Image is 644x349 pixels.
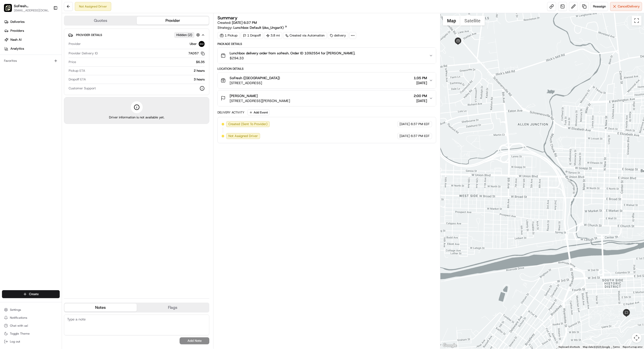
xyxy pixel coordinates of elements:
[69,42,81,46] span: Provider
[241,32,263,39] div: 1 Dropoff
[190,42,197,46] span: Uber
[618,4,640,9] span: Cancel Delivery
[328,32,348,39] div: delivery
[591,2,608,11] button: Reassign
[632,16,642,26] button: Toggle fullscreen view
[414,75,427,80] span: 1:35 PM
[29,292,39,296] span: Create
[76,33,102,37] span: Provider Details
[109,115,164,120] span: Driver information is not available yet.
[623,346,643,348] a: Report a map error
[69,51,98,56] span: Provider Delivery ID
[411,122,430,126] span: 6:37 PM EDT
[5,86,13,94] img: Angelique Valdez
[233,25,284,30] span: Lunchbox Default (dss_UngarX)
[69,77,86,82] span: Dropoff ETA
[15,77,66,81] span: [PERSON_NAME] [PERSON_NAME]
[10,46,24,51] span: Analytics
[218,48,436,64] button: Lunchbox delivery order from sofresh. Order ID 1092554 for [PERSON_NAME].$294.33
[69,77,80,81] span: [DATE]
[3,109,40,118] a: 📗Knowledge Base
[217,25,287,30] div: Strategy:
[442,342,458,349] img: Google
[67,77,68,81] span: •
[49,123,60,127] span: Pylon
[10,77,14,81] img: 1736555255976-a54dd68f-1ca7-489b-9aae-adbdc363a1c4
[15,90,40,94] span: [PERSON_NAME]
[14,3,51,8] span: SoFresh ([GEOGRAPHIC_DATA])
[230,93,258,98] span: [PERSON_NAME]
[10,111,38,116] span: Knowledge Base
[10,316,27,320] span: Notifications
[2,290,60,298] button: Create
[35,123,60,127] a: Powered byPylon
[42,111,46,115] div: 💻
[583,346,610,348] span: Map data ©2025 Google
[217,16,238,20] h3: Summary
[176,33,192,37] span: Hidden ( 2 )
[2,18,62,26] a: Deliveries
[593,4,606,9] span: Reassign
[217,20,257,25] span: Created:
[10,308,21,312] span: Settings
[228,122,268,126] span: Created (Sent To Provider)
[264,32,282,39] div: 3.8 mi
[196,60,205,64] span: $6.35
[10,29,24,33] span: Providers
[442,342,458,349] a: Open this area in Google Maps (opens a new window)
[199,41,205,47] img: uber-new-logo.jpeg
[69,60,76,64] span: Price
[228,134,258,138] span: Not Assigned Driver
[174,32,201,38] button: Hidden (2)
[400,134,410,138] span: [DATE]
[14,8,51,12] span: [EMAIL_ADDRESS][DOMAIN_NAME]
[5,72,13,80] img: Joana Marie Avellanoza
[10,91,14,95] img: 1736555255976-a54dd68f-1ca7-489b-9aae-adbdc363a1c4
[2,306,60,313] button: Settings
[64,304,137,312] button: Notes
[233,25,287,30] a: Lunchbox Default (dss_UngarX)
[559,345,580,349] button: Keyboard shortcuts
[77,64,90,70] button: See all
[443,16,460,26] button: Show street map
[69,86,96,91] span: Customer Support
[2,36,62,44] a: Nash AI
[218,90,436,106] button: [PERSON_NAME][STREET_ADDRESS][PERSON_NAME]2:00 PM[DATE]
[69,69,85,73] span: Pickup ETA
[2,57,60,65] div: Favorites
[5,65,32,69] div: Past conversations
[217,42,436,46] div: Package Details
[137,304,209,312] button: Flags
[40,109,81,118] a: 💻API Documentation
[2,338,60,345] button: Log out
[5,5,15,15] img: Nash
[2,330,60,337] button: Toggle Theme
[230,98,290,103] span: [STREET_ADDRESS][PERSON_NAME]
[10,20,25,24] span: Deliveries
[414,80,427,85] span: [DATE]
[10,340,20,344] span: Log out
[217,67,436,71] div: Location Details
[5,47,14,56] img: 1736555255976-a54dd68f-1ca7-489b-9aae-adbdc363a1c4
[41,90,43,94] span: •
[414,93,427,98] span: 2:00 PM
[613,346,620,348] a: Terms
[10,332,30,336] span: Toggle Theme
[2,27,62,35] a: Providers
[2,322,60,329] button: Chat with us!
[400,122,410,126] span: [DATE]
[47,111,80,116] span: API Documentation
[4,4,12,12] img: SoFresh (Bethlehem)
[68,31,205,39] button: Provider DetailsHidden (2)
[2,45,62,53] a: Analytics
[64,17,137,25] button: Quotes
[188,51,205,56] button: 7AD57
[10,47,19,56] img: 1738778727109-b901c2ba-d612-49f7-a14d-d897ce62d23f
[2,2,51,14] button: SoFresh (Bethlehem)SoFresh ([GEOGRAPHIC_DATA])[EMAIL_ADDRESS][DOMAIN_NAME]
[137,17,209,25] button: Provider
[230,80,280,85] span: [STREET_ADDRESS]
[232,20,257,25] span: [DATE] 6:37 PM
[217,32,240,39] div: 1 Pickup
[84,49,90,55] button: Start new chat
[10,37,22,42] span: Nash AI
